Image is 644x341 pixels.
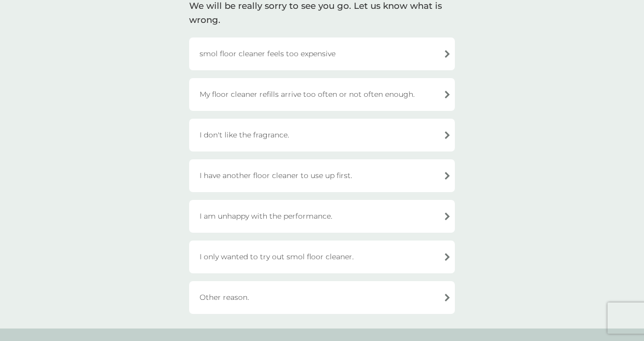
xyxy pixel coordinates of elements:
div: I have another floor cleaner to use up first. [189,159,455,192]
div: My floor cleaner refills arrive too often or not often enough. [189,78,455,111]
div: I only wanted to try out smol floor cleaner. [189,241,455,273]
div: I don't like the fragrance. [189,119,455,151]
div: Other reason. [189,281,455,314]
div: I am unhappy with the performance. [189,200,455,233]
div: smol floor cleaner feels too expensive [189,37,455,70]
